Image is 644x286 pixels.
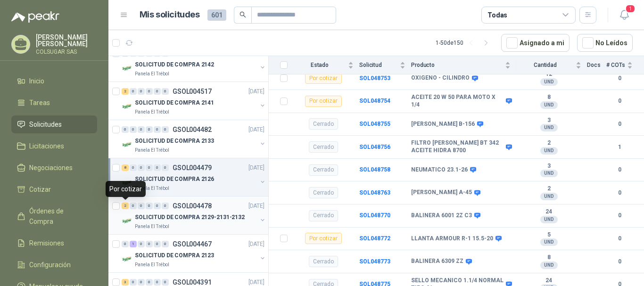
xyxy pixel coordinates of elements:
[122,139,133,150] img: Company Logo
[130,241,137,247] div: 1
[293,56,359,74] th: Estado
[411,212,472,220] b: BALINERA 6001 2Z C3
[411,121,475,128] b: [PERSON_NAME] B-156
[11,115,97,133] a: Solicitudes
[122,200,266,230] a: 2 0 0 0 0 0 GSOL004478[DATE] Company LogoSOLICITUD DE COMPRA 2129-2131-2132Panela El Trébol
[516,254,581,261] b: 8
[516,117,581,124] b: 3
[359,144,390,150] a: SOL048756
[130,164,137,171] div: 0
[516,208,581,216] b: 24
[29,238,64,248] span: Remisiones
[130,126,137,133] div: 0
[540,101,558,109] div: UND
[146,88,153,95] div: 0
[516,62,574,68] span: Cantidad
[309,118,338,130] div: Cerrado
[248,240,264,249] p: [DATE]
[309,210,338,221] div: Cerrado
[577,34,633,52] button: No Leídos
[135,213,245,222] p: SOLICITUD DE COMPRA 2129-2131-2132
[138,88,145,95] div: 0
[411,258,463,265] b: BALINERA 6309 ZZ
[540,193,558,200] div: UND
[207,9,226,21] span: 601
[122,48,266,78] a: 3 0 0 0 0 0 GSOL004541[DATE] Company LogoSOLICITUD DE COMPRA 2142Panela El Trébol
[540,147,558,155] div: UND
[516,56,587,74] th: Cantidad
[135,108,169,116] p: Panela El Trébol
[154,279,161,286] div: 0
[606,257,633,266] b: 0
[305,96,342,107] div: Por cotizar
[135,261,169,269] p: Panela El Trébol
[135,223,169,230] p: Panela El Trébol
[154,164,161,171] div: 0
[122,164,129,171] div: 8
[11,256,97,274] a: Configuración
[540,261,558,269] div: UND
[305,73,342,84] div: Por cotizar
[359,212,390,219] b: SOL048770
[173,50,212,57] p: GSOL004541
[239,11,246,18] span: search
[135,137,214,146] p: SOLICITUD DE COMPRA 2133
[146,164,153,171] div: 0
[173,88,212,95] p: GSOL004517
[122,88,129,95] div: 2
[173,241,212,247] p: GSOL004467
[29,76,44,86] span: Inicio
[359,258,390,265] a: SOL048773
[411,74,470,82] b: OXIGENO - CILINDRO
[540,170,558,177] div: UND
[135,175,214,184] p: SOLICITUD DE COMPRA 2126
[29,206,88,227] span: Órdenes de Compra
[154,126,161,133] div: 0
[173,164,212,171] p: GSOL004479
[11,159,97,177] a: Negociaciones
[135,185,169,192] p: Panela El Trébol
[606,188,633,197] b: 0
[162,241,169,247] div: 0
[162,126,169,133] div: 0
[122,162,266,192] a: 8 0 0 0 0 0 GSOL004479[DATE] Company LogoSOLICITUD DE COMPRA 2126Panela El Trébol
[606,234,633,243] b: 0
[516,139,581,147] b: 2
[122,238,266,269] a: 0 1 0 0 0 0 GSOL004467[DATE] Company LogoSOLICITUD DE COMPRA 2123Panela El Trébol
[138,279,145,286] div: 0
[606,211,633,220] b: 0
[122,63,133,74] img: Company Logo
[411,56,516,74] th: Producto
[540,238,558,246] div: UND
[359,189,390,196] a: SOL048763
[606,165,633,174] b: 0
[29,119,62,130] span: Solicitudes
[162,279,169,286] div: 0
[359,121,390,127] a: SOL048755
[140,8,200,22] h1: Mis solicitudes
[606,143,633,152] b: 1
[606,74,633,83] b: 0
[248,163,264,172] p: [DATE]
[436,35,494,50] div: 1 - 50 de 150
[138,126,145,133] div: 0
[305,233,342,244] div: Por cotizar
[146,126,153,133] div: 0
[154,241,161,247] div: 0
[411,94,504,108] b: ACEITE 20 W 50 PARA MOTO X 1/4
[173,279,212,286] p: GSOL004391
[359,62,398,68] span: Solicitud
[29,163,73,173] span: Negociaciones
[606,56,644,74] th: # COTs
[309,141,338,153] div: Cerrado
[138,164,145,171] div: 0
[173,126,212,133] p: GSOL004482
[146,241,153,247] div: 0
[122,241,129,247] div: 0
[122,101,133,112] img: Company Logo
[122,253,133,265] img: Company Logo
[36,34,97,47] p: [PERSON_NAME] [PERSON_NAME]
